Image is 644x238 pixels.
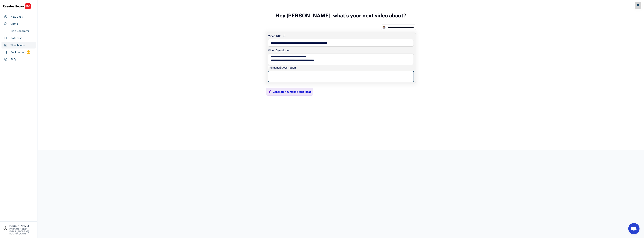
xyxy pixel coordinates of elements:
div: FAQ [10,57,16,61]
img: CHPRO%20Logo.svg [3,3,31,10]
div: Video Description [268,48,414,52]
div: 49 [27,51,30,54]
div: Video Title [268,34,281,38]
div: Database [10,36,22,40]
div: Generate thumbnail text ideas [273,90,311,93]
div: Bookmarks [10,50,24,54]
img: channels4_profile.jpg [382,26,386,29]
div: [PERSON_NAME] [9,225,34,227]
h3: Hey [PERSON_NAME], what's your next video about? [275,8,406,23]
div: Chats [10,22,18,26]
div: [PERSON_NAME][EMAIL_ADDRESS][DOMAIN_NAME] [9,228,34,235]
a: Open chat [628,223,640,234]
div: Thumbnails [10,43,25,47]
div: New Chat [10,15,23,19]
div: Title Generator [10,29,29,33]
div: Thumbnail Description [268,66,414,70]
